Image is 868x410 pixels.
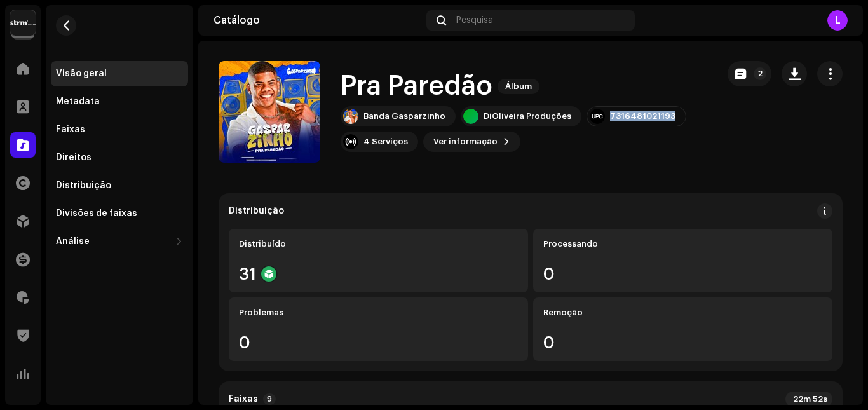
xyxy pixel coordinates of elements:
[51,173,188,198] re-m-nav-item: Distribuição
[543,239,822,249] div: Processando
[51,145,188,170] re-m-nav-item: Direitos
[51,89,188,114] re-m-nav-item: Metadata
[51,61,188,86] re-m-nav-item: Visão geral
[263,393,276,405] p-badge: 9
[10,10,36,36] img: 408b884b-546b-4518-8448-1008f9c76b02
[229,206,284,216] div: Distribuição
[239,239,518,249] div: Distribuído
[51,117,188,142] re-m-nav-item: Faixas
[484,111,571,121] div: DiOliveira Produções
[754,67,766,80] p-badge: 2
[56,153,92,163] div: Direitos
[498,79,539,94] span: Álbum
[56,181,111,191] div: Distribuição
[56,236,90,247] div: Análise
[728,61,771,86] button: 2
[56,69,107,79] div: Visão geral
[56,208,137,219] div: Divisões de faixas
[610,111,675,121] div: 7316481021193
[51,201,188,226] re-m-nav-item: Divisões de faixas
[214,15,421,25] div: Catálogo
[343,109,358,124] img: fc4e6f1e-bc69-421c-bdb0-b2e4eaf8d680
[433,129,498,154] span: Ver informação
[229,394,258,404] strong: Faixas
[543,308,822,318] div: Remoção
[239,308,518,318] div: Problemas
[51,229,188,254] re-m-nav-dropdown: Análise
[423,132,520,152] button: Ver informação
[341,72,492,101] h1: Pra Paredão
[785,392,832,407] div: 22m 52s
[456,15,493,25] span: Pesquisa
[56,97,100,107] div: Metadata
[363,111,445,121] div: Banda Gasparzinho
[827,10,848,31] div: L
[56,125,85,135] div: Faixas
[363,137,408,147] div: 4 Serviços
